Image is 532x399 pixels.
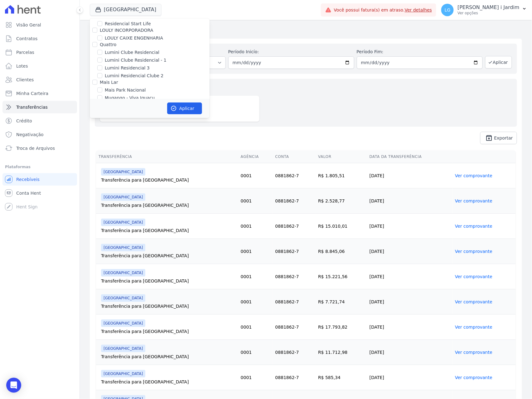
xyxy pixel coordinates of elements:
td: [DATE] [367,163,452,188]
div: Transferência para [GEOGRAPHIC_DATA] [101,253,236,259]
a: Recebíveis [2,173,77,186]
span: Lotes [16,63,28,69]
a: Conta Hent [2,187,77,199]
label: Período Inicío: [228,49,354,55]
td: 0001 [238,239,273,264]
td: R$ 11.712,98 [316,340,367,365]
span: [GEOGRAPHIC_DATA] [101,244,145,251]
label: Mais Lar [100,80,118,85]
span: [GEOGRAPHIC_DATA] [101,269,145,277]
span: [GEOGRAPHIC_DATA] [101,294,145,302]
a: Clientes [2,74,77,86]
span: [GEOGRAPHIC_DATA] [101,193,145,201]
span: Visão Geral [16,22,41,28]
td: 0881862-7 [273,214,316,239]
div: Open Intercom Messenger [6,378,21,393]
div: Transferência para [GEOGRAPHIC_DATA] [101,202,236,208]
a: Ver comprovante [455,325,492,330]
span: Exportar [494,136,513,140]
div: Transferência para [GEOGRAPHIC_DATA] [101,303,236,309]
td: [DATE] [367,289,452,315]
span: [GEOGRAPHIC_DATA] [101,370,145,378]
button: Aplicar [167,102,202,114]
label: Lumini Clube Residencial [105,49,159,56]
td: 0001 [238,264,273,289]
td: 0881862-7 [273,239,316,264]
a: Ver detalhes [405,7,432,12]
td: 0001 [238,289,273,315]
td: R$ 7.721,74 [316,289,367,315]
td: 0881862-7 [273,340,316,365]
span: Conta Hent [16,190,41,196]
a: Parcelas [2,46,77,59]
i: unarchive [486,134,493,142]
button: Aplicar [485,56,512,69]
a: Visão Geral [2,19,77,31]
label: Residencial Start Life [105,21,151,27]
div: Transferência para [GEOGRAPHIC_DATA] [101,354,236,360]
label: Período Fim: [357,49,483,55]
span: [GEOGRAPHIC_DATA] [101,168,145,176]
button: LG [PERSON_NAME] i Jardim Ver opções [436,1,532,19]
label: Lumini Residencial Clube 2 [105,73,163,79]
td: [DATE] [367,264,452,289]
span: Você possui fatura(s) em atraso. [334,7,432,13]
button: [GEOGRAPHIC_DATA] [90,4,162,16]
p: [PERSON_NAME] i Jardim [457,4,520,11]
label: Quattro [100,42,116,47]
span: Clientes [16,77,34,83]
span: Crédito [16,118,32,124]
th: Transferência [96,150,238,163]
a: Ver comprovante [455,274,492,279]
td: [DATE] [367,315,452,340]
td: R$ 2.528,77 [316,188,367,214]
td: [DATE] [367,239,452,264]
label: LOULY CAIXE ENGENHARIA [105,35,163,41]
a: Ver comprovante [455,173,492,178]
td: 0881862-7 [273,163,316,188]
span: Contratos [16,36,37,42]
td: R$ 8.845,06 [316,239,367,264]
td: 0001 [238,340,273,365]
td: 0881862-7 [273,264,316,289]
td: 0001 [238,188,273,214]
span: Transferências [16,104,48,110]
td: R$ 15.221,56 [316,264,367,289]
div: Plataformas [5,163,75,171]
span: LG [445,8,451,12]
td: [DATE] [367,214,452,239]
label: Mais Park Nacional [105,87,146,93]
a: Ver comprovante [455,299,492,304]
span: [GEOGRAPHIC_DATA] [101,219,145,226]
span: Recebíveis [16,176,40,183]
a: Negativação [2,128,77,141]
div: Transferência para [GEOGRAPHIC_DATA] [101,177,236,183]
td: 0881862-7 [273,315,316,340]
label: Lumini Clube Residencial - 1 [105,57,167,64]
label: LOULY INCORPORADORA [100,28,153,33]
td: R$ 15.010,01 [316,214,367,239]
td: R$ 17.793,82 [316,315,367,340]
a: Ver comprovante [455,350,492,355]
td: [DATE] [367,188,452,214]
a: Ver comprovante [455,224,492,229]
td: [DATE] [367,340,452,365]
label: Mugango - Viva Iguaçu [105,95,155,101]
td: R$ 585,34 [316,365,367,390]
div: Transferência para [GEOGRAPHIC_DATA] [101,328,236,335]
a: unarchive Exportar [480,132,517,144]
div: Transferência para [GEOGRAPHIC_DATA] [101,227,236,234]
td: 0001 [238,315,273,340]
label: Lumini Residencial 3 [105,65,150,71]
td: 0001 [238,163,273,188]
td: R$ 1.805,51 [316,163,367,188]
span: Negativação [16,131,44,138]
span: [GEOGRAPHIC_DATA] [101,320,145,327]
a: Lotes [2,60,77,72]
th: Conta [273,150,316,163]
span: Troca de Arquivos [16,145,55,151]
a: Crédito [2,115,77,127]
a: Ver comprovante [455,375,492,380]
td: 0001 [238,214,273,239]
span: [GEOGRAPHIC_DATA] [101,345,145,352]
